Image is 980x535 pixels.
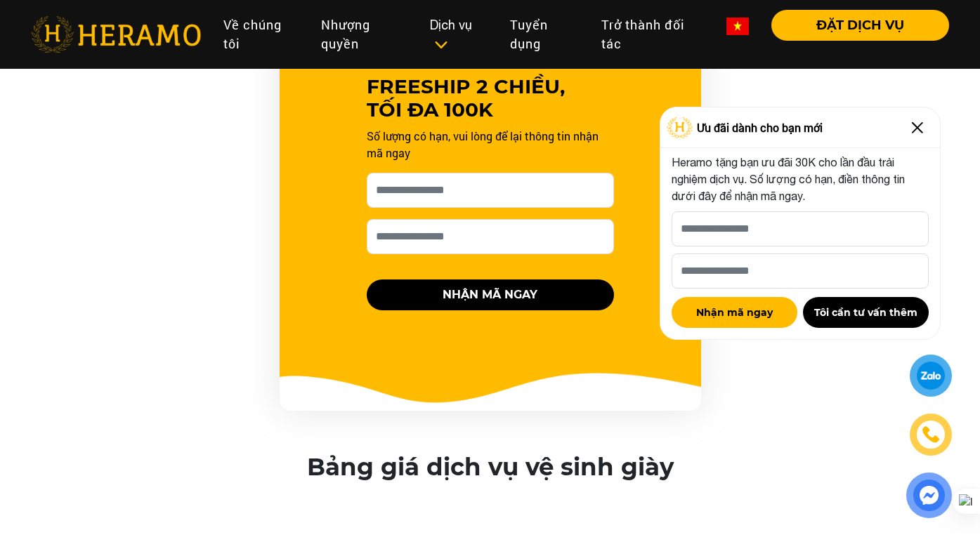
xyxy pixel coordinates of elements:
[433,38,448,52] img: subToggleIcon
[771,10,949,41] button: ĐẶT DỊCH VỤ
[697,119,823,136] span: Ưu đãi dành cho bạn mới
[672,297,797,328] button: Nhận mã ngay
[920,425,941,445] img: phone-icon
[906,117,929,139] img: Close
[672,154,929,204] p: Heramo tặng bạn ưu đãi 30K cho lần đầu trải nghiệm dịch vụ. Số lượng có hạn, điền thông tin dưới ...
[307,453,674,482] h2: Bảng giá dịch vụ vệ sinh giày
[667,117,693,138] img: Logo
[912,416,950,454] a: phone-icon
[499,10,590,59] a: Tuyển dụng
[590,10,715,59] a: Trở thành đối tác
[367,75,614,122] h3: FREESHIP 2 CHIỀU, TỐI ĐA 100K
[726,18,749,35] img: vn-flag.png
[367,279,614,310] button: NHẬN MÃ NGAY
[367,128,614,161] p: Số lượng có hạn, vui lòng để lại thông tin nhận mã ngay
[31,16,201,53] img: heramo-logo.png
[760,19,949,32] a: ĐẶT DỊCH VỤ
[310,10,419,59] a: Nhượng quyền
[430,15,488,53] div: Dịch vụ
[212,10,310,59] a: Về chúng tôi
[803,297,929,328] button: Tôi cần tư vấn thêm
